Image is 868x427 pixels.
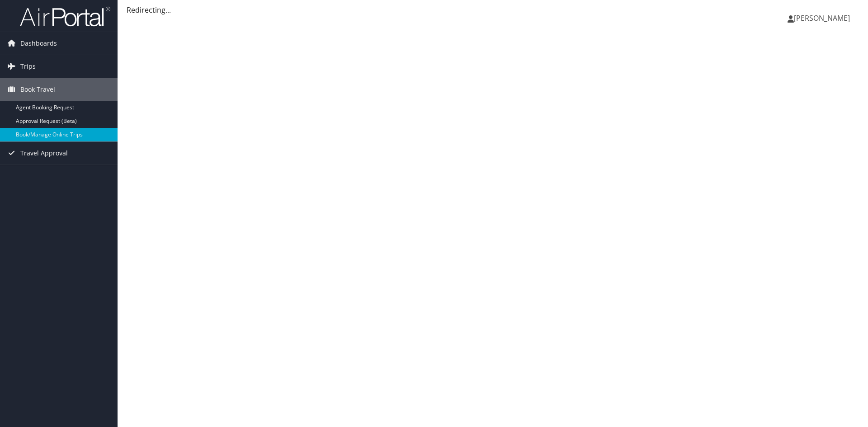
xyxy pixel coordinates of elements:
[788,5,859,32] a: [PERSON_NAME]
[20,142,68,164] span: Travel Approval
[20,78,55,101] span: Book Travel
[127,5,859,15] div: Redirecting...
[20,6,110,27] img: airportal-logo.png
[20,32,57,55] span: Dashboards
[20,55,36,78] span: Trips
[794,13,850,23] span: [PERSON_NAME]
